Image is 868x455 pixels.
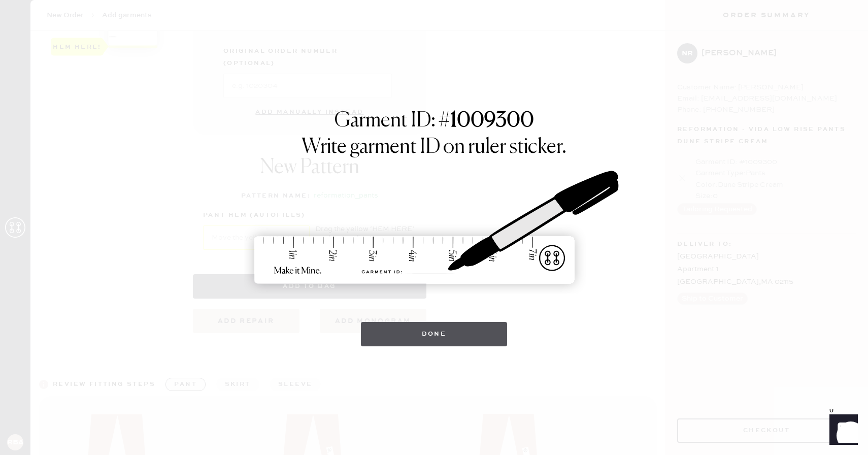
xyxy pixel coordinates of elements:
[335,109,534,135] h1: Garment ID: #
[244,144,624,312] img: ruler-sticker-sharpie.svg
[450,111,534,131] strong: 1009300
[302,135,566,159] h1: Write garment ID on ruler sticker.
[820,409,863,453] iframe: Front Chat
[361,322,508,346] button: Done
